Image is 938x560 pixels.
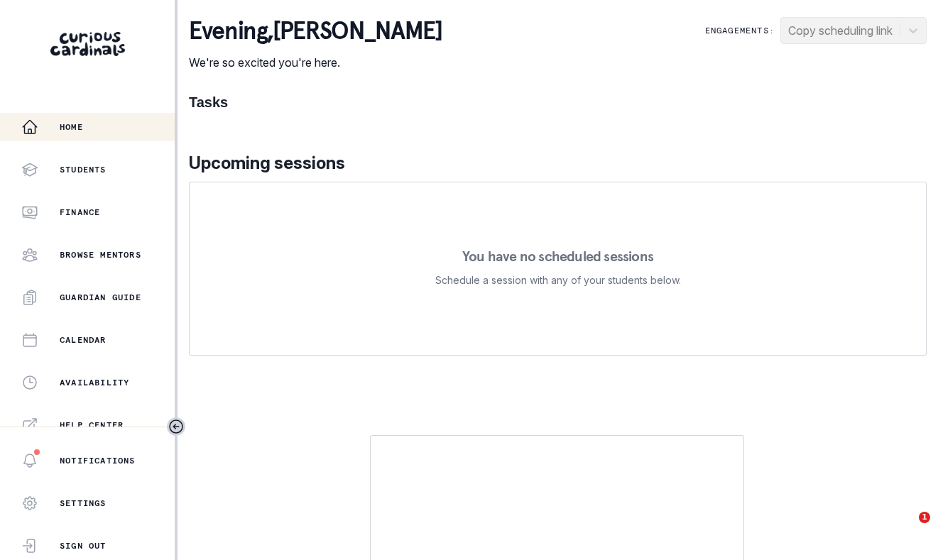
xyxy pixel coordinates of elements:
span: 1 [919,512,930,523]
h1: Tasks [189,94,927,111]
p: evening , [PERSON_NAME] [189,17,442,45]
img: Curious Cardinals Logo [50,32,125,56]
p: Finance [60,207,100,218]
p: Students [60,164,107,175]
p: Guardian Guide [60,292,141,303]
p: We're so excited you're here. [189,54,442,71]
p: Home [60,121,83,133]
p: Browse Mentors [60,249,141,260]
p: Sign Out [60,540,107,551]
p: Settings [60,498,107,509]
p: Schedule a session with any of your students below. [435,272,681,289]
iframe: Intercom live chat [890,512,924,546]
p: Notifications [60,455,136,466]
p: You have no scheduled sessions [462,249,653,263]
p: Upcoming sessions [189,150,927,176]
p: Help Center [60,419,124,431]
p: Availability [60,377,129,388]
p: Calendar [60,334,107,346]
button: Toggle sidebar [167,417,185,436]
p: Engagements: [705,25,775,36]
